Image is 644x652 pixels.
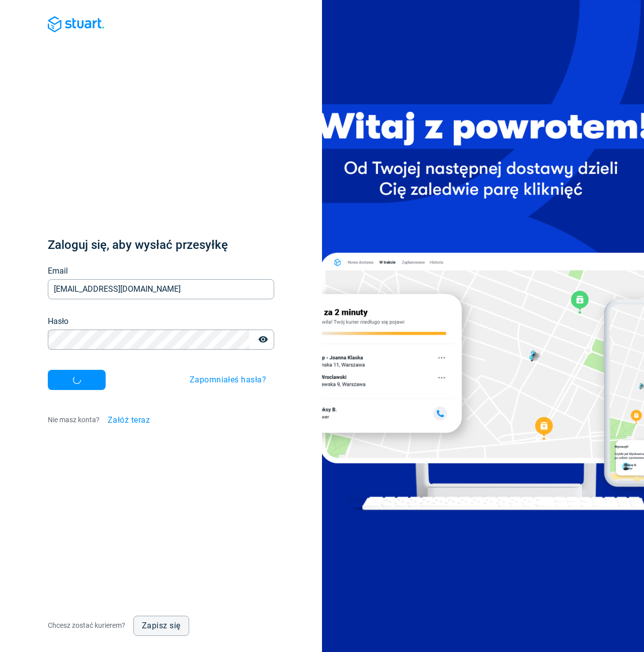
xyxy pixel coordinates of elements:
[48,237,274,253] h1: Zaloguj się, aby wysłać przesyłkę
[48,621,125,629] span: Chcesz zostać kurierem?
[190,376,266,384] span: Zapomniałeś hasła?
[142,622,181,630] span: Zapisz się
[48,265,68,277] label: Email
[108,416,150,424] span: Załóż teraz
[100,410,158,430] button: Załóż teraz
[182,370,274,390] button: Zapomniałeś hasła?
[48,416,100,424] span: Nie masz konta?
[133,616,189,636] a: Zapisz się
[48,315,68,328] label: Hasło
[48,16,104,32] img: Blue logo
